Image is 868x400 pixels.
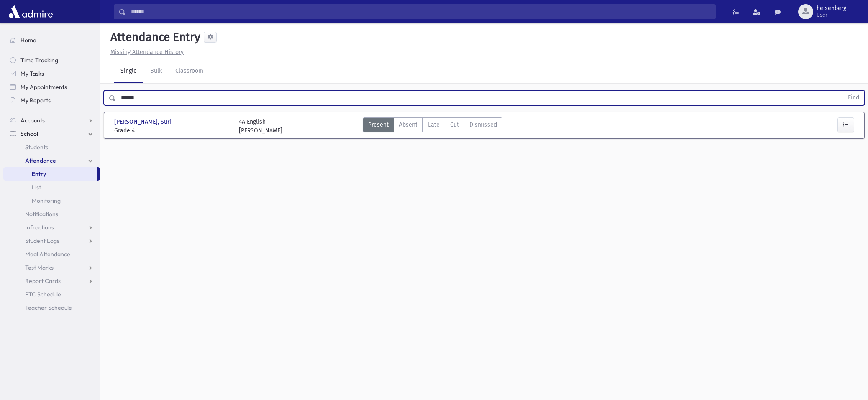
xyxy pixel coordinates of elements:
[25,224,54,231] span: Infractions
[3,167,97,181] a: Entry
[25,157,56,164] span: Attendance
[3,288,100,301] a: PTC Schedule
[3,80,100,94] a: My Appointments
[399,120,417,129] span: Absent
[3,127,100,140] a: School
[25,290,61,298] span: PTC Schedule
[20,36,36,44] span: Home
[25,143,48,151] span: Students
[20,83,67,91] span: My Appointments
[3,54,100,67] a: Time Tracking
[126,4,715,19] input: Search
[32,183,41,191] span: List
[817,12,846,18] span: User
[25,210,58,218] span: Notifications
[3,33,100,47] a: Home
[3,274,100,288] a: Report Cards
[143,60,169,83] a: Bulk
[25,264,54,271] span: Test Marks
[169,60,210,83] a: Classroom
[110,48,184,56] u: Missing Attendance History
[3,194,100,207] a: Monitoring
[3,67,100,80] a: My Tasks
[3,207,100,221] a: Notifications
[3,301,100,314] a: Teacher Schedule
[20,130,38,138] span: School
[3,140,100,154] a: Students
[3,234,100,247] a: Student Logs
[843,91,864,105] button: Find
[3,221,100,234] a: Infractions
[20,70,44,77] span: My Tasks
[107,48,184,56] a: Missing Attendance History
[428,120,440,129] span: Late
[450,120,459,129] span: Cut
[239,117,282,135] div: 4A English [PERSON_NAME]
[3,114,100,127] a: Accounts
[114,117,173,126] span: [PERSON_NAME], Suri
[25,237,59,245] span: Student Logs
[25,277,61,285] span: Report Cards
[3,154,100,167] a: Attendance
[3,247,100,261] a: Meal Attendance
[114,60,143,83] a: Single
[114,126,230,135] span: Grade 4
[7,3,55,20] img: AdmirePro
[3,261,100,274] a: Test Marks
[25,250,70,258] span: Meal Attendance
[32,170,46,178] span: Entry
[3,181,100,194] a: List
[20,56,58,64] span: Time Tracking
[368,120,389,129] span: Present
[107,30,200,44] h5: Attendance Entry
[20,97,51,104] span: My Reports
[363,117,502,135] div: AttTypes
[32,197,61,204] span: Monitoring
[3,94,100,107] a: My Reports
[20,117,45,124] span: Accounts
[817,5,846,12] span: heisenberg
[25,304,72,311] span: Teacher Schedule
[469,120,497,129] span: Dismissed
